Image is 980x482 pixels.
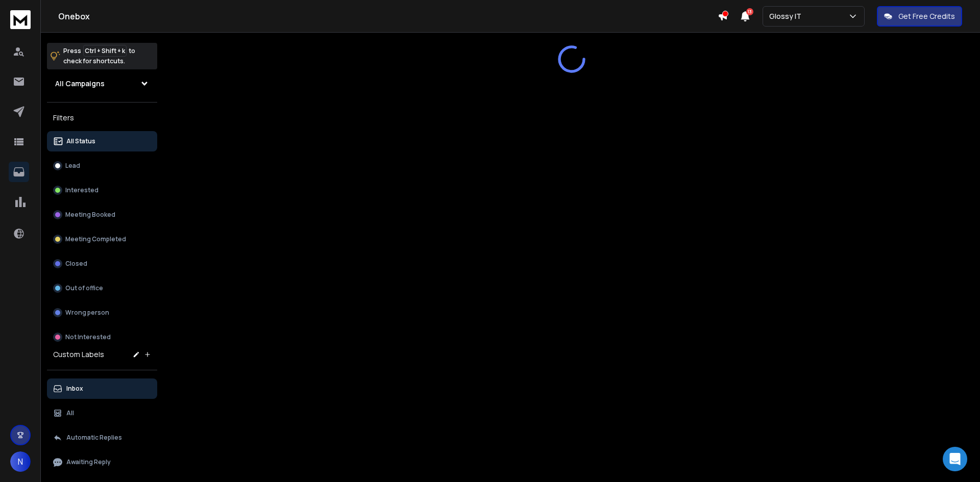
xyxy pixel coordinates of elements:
p: Automatic Replies [66,434,122,442]
div: Open Intercom Messenger [943,447,967,471]
button: Inbox [47,378,157,399]
button: All Campaigns [47,73,157,94]
h3: Filters [47,111,157,125]
button: N [10,451,31,472]
button: Closed [47,253,157,274]
p: Meeting Booked [65,211,115,219]
p: All [66,409,74,417]
button: All Status [47,131,157,151]
p: Wrong person [65,309,109,317]
button: Meeting Booked [47,205,157,225]
button: Automatic Replies [47,427,157,448]
p: Interested [65,186,99,194]
p: Closed [65,260,87,268]
span: Ctrl + Shift + k [83,45,127,57]
button: Awaiting Reply [47,452,157,472]
h1: All Campaigns [55,79,105,89]
img: logo [10,10,31,29]
p: All Status [66,137,95,145]
p: Lead [65,162,80,170]
p: Not Interested [65,333,111,341]
button: Get Free Credits [877,6,962,27]
button: Interested [47,180,157,200]
button: Wrong person [47,302,157,323]
p: Awaiting Reply [66,458,111,466]
p: Get Free Credits [898,11,955,21]
p: Inbox [66,385,83,393]
h3: Custom Labels [53,349,104,360]
button: Meeting Completed [47,229,157,249]
p: Meeting Completed [65,235,126,243]
h1: Onebox [58,10,718,22]
p: Glossy IT [769,11,805,21]
button: Out of office [47,278,157,298]
button: Lead [47,156,157,176]
span: 13 [746,8,753,15]
button: Not Interested [47,327,157,347]
button: All [47,403,157,423]
p: Out of office [65,284,103,292]
p: Press to check for shortcuts. [63,46,135,66]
